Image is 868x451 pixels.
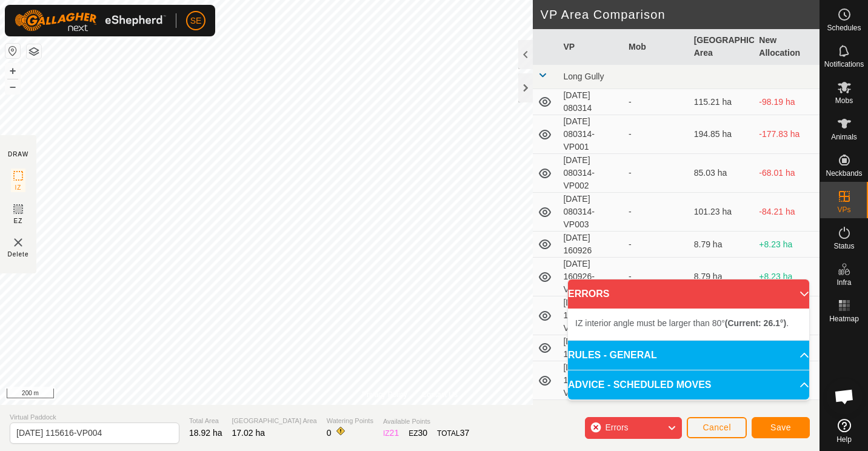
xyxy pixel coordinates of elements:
span: ADVICE - SCHEDULED MOVES [568,378,711,392]
span: Total Area [189,416,222,426]
td: [DATE] 160926-VP001 [558,258,624,296]
th: New Allocation [754,29,820,65]
div: TOTAL [437,427,469,439]
th: Mob [624,29,689,65]
span: Watering Points [327,416,373,426]
div: - [629,270,684,283]
button: + [5,64,20,78]
td: [DATE] 115616-VP001 [558,361,624,400]
button: Reset Map [5,44,20,58]
p-accordion-content: ERRORS [568,309,809,340]
img: VP [11,235,25,250]
span: Virtual Paddock [10,412,179,423]
span: Mobs [835,97,853,104]
td: [DATE] 080314-VP001 [558,115,624,154]
span: RULES - GENERAL [568,348,657,362]
div: - [629,238,684,251]
p-accordion-header: RULES - GENERAL [568,341,809,370]
div: - [629,167,684,179]
td: -84.21 ha [754,193,820,232]
button: Map Layers [27,44,41,59]
p-accordion-header: ERRORS [568,279,809,309]
b: (Current: 26.1°) [725,318,786,328]
td: +8.23 ha [754,258,820,296]
div: IZ [383,427,399,439]
span: 37 [460,428,470,438]
div: - [629,205,684,218]
span: Heatmap [829,315,859,322]
span: Errors [605,423,628,432]
th: [GEOGRAPHIC_DATA] Area [689,29,755,65]
span: Status [833,242,854,250]
span: Cancel [703,423,731,432]
button: Save [752,417,810,438]
span: Infra [836,279,851,286]
a: Contact Us [422,389,458,400]
span: [GEOGRAPHIC_DATA] Area [232,416,317,426]
td: [DATE] 080314-VP002 [558,154,624,193]
span: Schedules [827,24,861,32]
span: SE [190,15,202,27]
td: 115.21 ha [689,89,755,115]
span: 18.92 ha [189,428,222,438]
span: 17.02 ha [232,428,265,438]
td: -68.01 ha [754,154,820,193]
td: 8.79 ha [689,232,755,258]
button: – [5,79,20,94]
span: 0 [327,428,332,438]
span: Save [770,423,791,432]
td: [DATE] 160926-VP002 [558,296,624,335]
a: Privacy Policy [362,389,407,400]
td: -177.83 ha [754,115,820,154]
div: Open chat [826,378,863,415]
th: VP [558,29,624,65]
td: -98.19 ha [754,89,820,115]
span: 30 [418,428,428,438]
span: EZ [14,216,23,225]
span: Help [836,436,852,443]
h2: VP Area Comparison [540,7,820,22]
td: [DATE] 080314-VP003 [558,193,624,232]
td: 85.03 ha [689,154,755,193]
span: IZ [15,183,22,192]
span: ERRORS [568,287,609,301]
div: - [629,128,684,141]
span: Available Points [383,416,469,427]
td: 194.85 ha [689,115,755,154]
span: VPs [837,206,850,213]
a: Help [820,414,868,448]
span: IZ interior angle must be larger than 80° . [575,318,789,328]
td: 8.79 ha [689,258,755,296]
img: Gallagher Logo [15,10,166,32]
span: Delete [8,250,29,259]
td: [DATE] 115616 [558,335,624,361]
td: 101.23 ha [689,193,755,232]
div: - [629,96,684,109]
span: Long Gully [563,72,604,81]
span: Neckbands [826,170,862,177]
button: Cancel [687,417,747,438]
div: EZ [409,427,427,439]
span: Notifications [824,61,864,68]
td: [DATE] 160926 [558,232,624,258]
td: [DATE] 080314 [558,89,624,115]
td: +8.23 ha [754,232,820,258]
p-accordion-header: ADVICE - SCHEDULED MOVES [568,370,809,399]
div: DRAW [8,150,28,159]
span: Animals [831,133,857,141]
span: 21 [390,428,399,438]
